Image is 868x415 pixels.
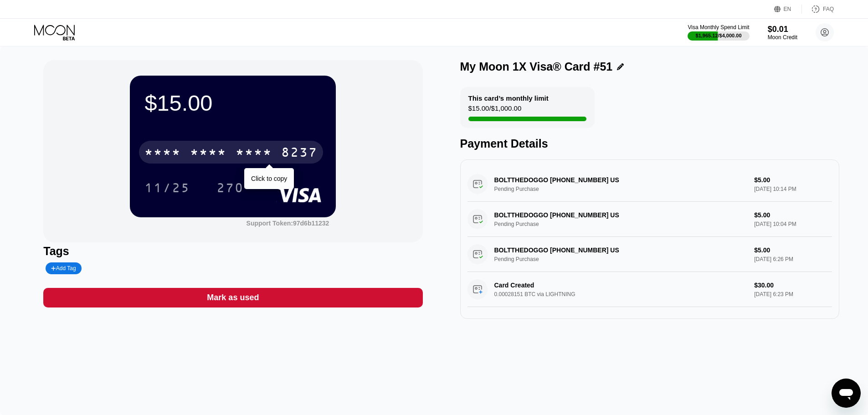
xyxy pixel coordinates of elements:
[802,5,834,14] div: FAQ
[768,25,797,41] div: $0.01Moon Credit
[46,262,81,274] div: Add Tag
[774,5,802,14] div: EN
[688,24,749,41] div: Visa Monthly Spend Limit$1,965.12/$4,000.00
[251,175,287,182] div: Click to copy
[144,182,190,196] div: 11/25
[696,33,742,38] div: $1,965.12 / $4,000.00
[688,24,749,31] div: Visa Monthly Spend Limit
[468,94,549,102] div: This card’s monthly limit
[460,60,613,73] div: My Moon 1X Visa® Card #51
[281,146,318,161] div: 8237
[210,176,251,199] div: 270
[784,6,791,12] div: EN
[768,25,797,34] div: $0.01
[832,379,861,408] iframe: Button to launch messaging window
[468,104,522,117] div: $15.00 / $1,000.00
[51,265,76,272] div: Add Tag
[247,220,329,227] div: Support Token: 97d6b11232
[43,288,422,307] div: Mark as used
[207,292,259,303] div: Mark as used
[460,137,839,150] div: Payment Details
[43,245,422,258] div: Tags
[823,6,834,12] div: FAQ
[216,182,244,196] div: 270
[138,176,197,199] div: 11/25
[768,34,797,41] div: Moon Credit
[247,220,329,227] div: Support Token:97d6b11232
[144,90,321,116] div: $15.00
